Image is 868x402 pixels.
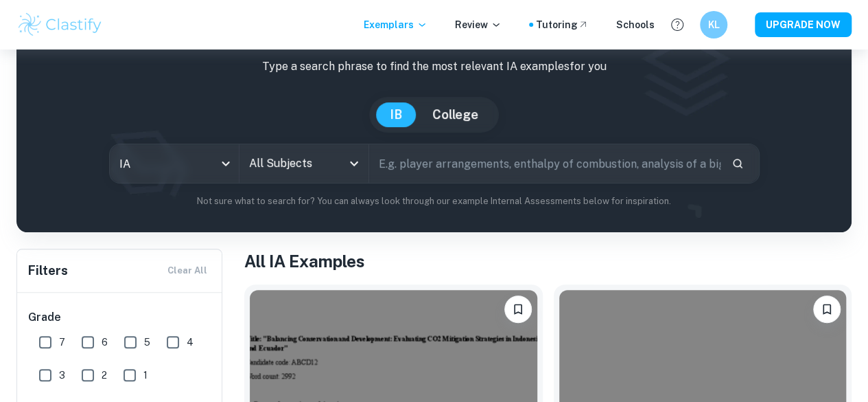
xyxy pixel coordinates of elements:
[726,152,749,175] button: Search
[369,144,720,183] input: E.g. player arrangements, enthalpy of combustion, analysis of a big city...
[27,58,841,75] p: Type a search phrase to find the most relevant IA examples for you
[16,11,104,38] img: Clastify logo
[813,295,841,323] button: Bookmark
[536,17,589,32] a: Tutoring
[28,261,68,280] h6: Filters
[616,17,655,32] a: Schools
[59,335,65,350] span: 7
[110,144,239,183] div: IA
[27,194,841,208] p: Not sure what to search for? You can always look through our example Internal Assessments below f...
[344,154,364,173] button: Open
[700,11,727,38] button: KL
[376,102,416,127] button: IB
[28,309,212,326] h6: Grade
[364,17,427,32] p: Exemplars
[455,17,502,32] p: Review
[102,368,107,383] span: 2
[187,335,193,350] span: 4
[59,368,65,383] span: 3
[102,335,108,350] span: 6
[666,13,689,36] button: Help and Feedback
[143,368,148,383] span: 1
[419,102,492,127] button: College
[504,295,532,323] button: Bookmark
[244,249,852,273] h1: All IA Examples
[706,17,722,32] h6: KL
[144,335,150,350] span: 5
[755,12,852,37] button: UPGRADE NOW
